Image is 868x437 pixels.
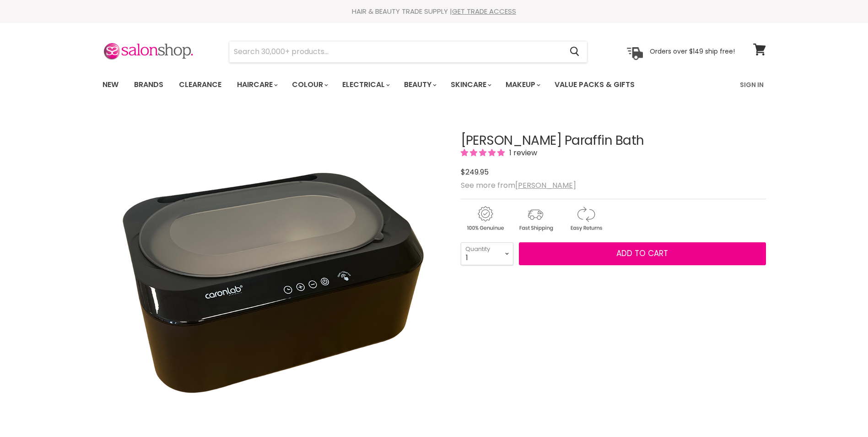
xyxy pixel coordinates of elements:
span: See more from [461,180,576,191]
a: Makeup [499,75,546,94]
button: Add to cart [519,242,766,265]
nav: Main [91,71,777,98]
img: returns.gif [561,205,610,233]
a: Electrical [335,75,395,94]
a: Beauty [397,75,442,94]
a: Brands [127,75,170,94]
form: Product [229,41,588,63]
a: [PERSON_NAME] [515,180,576,191]
a: Clearance [172,75,228,94]
p: Orders over $149 ship free! [650,47,735,55]
span: 5.00 stars [461,147,507,158]
div: HAIR & BEAUTY TRADE SUPPLY | [91,7,777,16]
a: Haircare [230,75,283,94]
a: Value Packs & Gifts [548,75,642,94]
a: Sign In [734,75,769,94]
span: Add to cart [616,248,668,259]
img: shipping.gif [511,205,560,233]
button: Search [563,41,587,62]
a: New [96,75,125,94]
input: Search [229,41,563,62]
ul: Main menu [96,71,688,98]
h1: [PERSON_NAME] Paraffin Bath [461,134,766,148]
span: 1 review [507,147,537,158]
img: genuine.gif [461,205,509,233]
a: GET TRADE ACCESS [452,6,516,16]
span: $249.95 [461,167,489,177]
select: Quantity [461,242,513,265]
a: Skincare [444,75,497,94]
a: Colour [285,75,334,94]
